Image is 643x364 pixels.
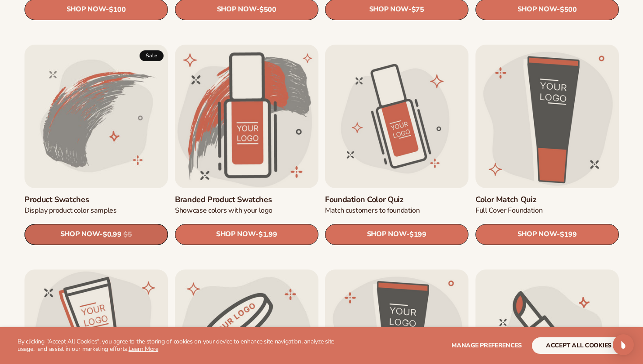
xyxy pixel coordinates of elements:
[129,345,158,353] a: Learn More
[175,195,318,205] a: Branded product swatches
[475,195,619,205] a: Color Match Quiz
[451,341,522,350] span: Manage preferences
[24,195,168,205] a: Product Swatches
[17,338,342,353] p: By clicking "Accept All Cookies", you agree to the storing of cookies on your device to enhance s...
[325,195,468,205] a: Foundation Color Quiz
[175,224,318,245] a: SHOP NOW- $1.99
[475,224,619,245] a: SHOP NOW- $199
[613,334,634,355] div: Open Intercom Messenger
[532,337,626,354] button: accept all cookies
[325,224,468,245] a: SHOP NOW- $199
[24,224,168,245] a: SHOP NOW- $0.99 $5
[451,337,522,354] button: Manage preferences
